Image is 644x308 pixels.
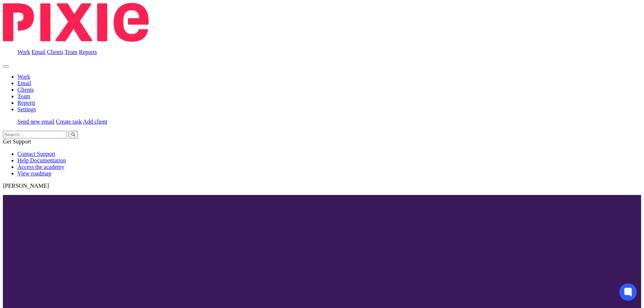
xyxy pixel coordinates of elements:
a: Help Documentation [17,157,66,163]
button: Search [68,131,78,138]
a: Create task [56,118,82,125]
a: Work [17,74,30,80]
a: Email [32,49,45,55]
a: Work [17,49,30,55]
a: Send new email [17,118,54,125]
a: Contact Support [17,151,55,157]
a: Team [65,49,77,55]
a: Access the academy [17,164,65,170]
p: [PERSON_NAME] [3,183,641,189]
a: Add client [83,118,107,125]
a: Clients [47,49,63,55]
a: View roadmap [17,170,51,176]
a: Clients [17,87,34,93]
a: Reports [17,100,36,106]
img: Pixie [3,3,149,42]
a: Team [17,93,30,99]
a: Settings [17,106,36,112]
input: Search [3,131,67,138]
a: Reports [79,49,97,55]
span: Get Support [3,138,31,145]
a: Email [17,80,31,86]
